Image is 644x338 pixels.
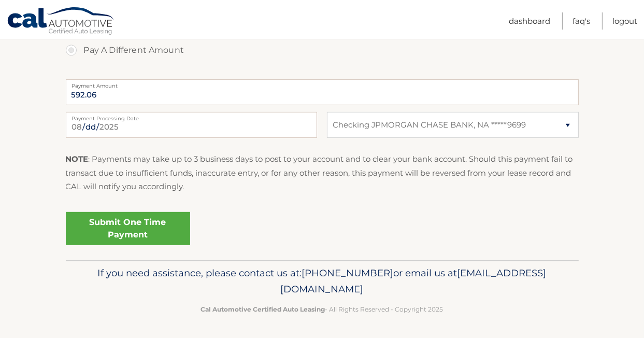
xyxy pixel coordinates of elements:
a: Dashboard [509,12,550,30]
span: [PHONE_NUMBER] [302,267,394,279]
p: : Payments may take up to 3 business days to post to your account and to clear your bank account.... [66,152,579,193]
p: - All Rights Reserved - Copyright 2025 [73,304,572,315]
input: Payment Amount [66,79,579,105]
a: Logout [612,12,637,30]
strong: NOTE [66,154,89,164]
label: Pay A Different Amount [66,40,579,61]
input: Payment Date [66,112,317,138]
a: Submit One Time Payment [66,212,190,245]
label: Payment Amount [66,79,579,88]
a: Cal Automotive [7,7,116,37]
a: FAQ's [573,12,590,30]
label: Payment Processing Date [66,112,317,120]
p: If you need assistance, please contact us at: or email us at [73,265,572,298]
strong: Cal Automotive Certified Auto Leasing [201,305,325,313]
